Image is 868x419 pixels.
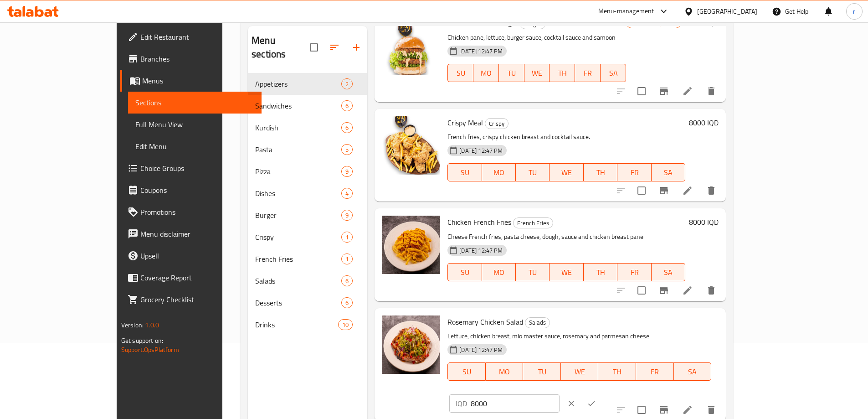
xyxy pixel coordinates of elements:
span: Sections [135,97,254,108]
button: MO [482,263,516,281]
img: Double Chicken Burger [382,16,440,75]
div: Salads6 [248,270,367,292]
span: SA [655,166,682,179]
div: items [341,232,353,243]
button: TH [550,64,575,82]
button: WE [550,263,583,281]
span: Grocery Checklist [140,294,254,305]
button: SU [447,64,473,82]
span: SA [655,266,682,279]
span: SU [452,266,478,279]
span: Rosemary Chicken Salad [447,315,523,329]
span: Select to update [632,181,651,200]
p: IQD [456,398,467,409]
div: Pasta [255,144,341,155]
span: MO [477,67,495,80]
span: [DATE] 12:47 PM [456,146,506,155]
span: WE [528,67,546,80]
span: SA [604,67,622,80]
a: Menus [120,70,262,92]
div: Pizza9 [248,160,367,182]
p: French fries, crispy chicken breast and cocktail sauce. [447,131,685,143]
span: Coupons [140,185,254,196]
div: items [341,297,353,308]
p: Lettuce, chicken breast, mio master sauce, rosemary and parmesan cheese [447,331,711,342]
button: SA [652,263,685,281]
button: MO [473,64,499,82]
button: TU [516,263,550,281]
span: [DATE] 12:47 PM [456,346,506,354]
div: items [341,275,353,286]
a: Edit menu item [682,185,693,196]
span: SU [452,166,478,179]
div: Crispy [255,232,341,243]
button: TH [598,362,636,381]
span: Get support on: [121,335,163,347]
div: items [338,319,353,330]
span: TU [503,67,521,80]
input: Please enter price [471,394,559,413]
a: Menu disclaimer [120,223,262,245]
div: Crispy [485,118,508,129]
a: Full Menu View [128,114,262,135]
button: FR [575,64,601,82]
a: Sections [128,92,262,114]
span: 6 [342,299,352,307]
button: Add section [345,36,367,58]
div: Appetizers2 [248,73,367,95]
span: SA [678,365,708,378]
span: MO [486,166,512,179]
span: Drinks [255,319,338,330]
nav: Menu sections [248,69,367,339]
button: TH [584,263,617,281]
span: [DATE] 12:47 PM [456,47,506,56]
button: SU [447,362,485,381]
div: Salads [255,275,341,286]
span: Kurdish [255,122,341,133]
span: Upsell [140,250,254,261]
button: FR [636,362,674,381]
div: Crispy1 [248,226,367,248]
div: Burger9 [248,204,367,226]
button: WE [524,64,550,82]
a: Promotions [120,201,262,223]
a: Grocery Checklist [120,289,262,310]
img: Rosemary Chicken Salad [382,316,440,374]
span: Menu disclaimer [140,228,254,239]
span: WE [565,365,595,378]
p: Chicken pane, lettuce, burger sauce, cocktail sauce and samoon [447,32,626,43]
button: SA [674,362,712,381]
span: TU [519,166,546,179]
div: items [341,144,353,155]
button: delete [700,80,722,102]
span: French Fries [514,218,553,228]
button: SA [601,64,626,82]
span: Edit Restaurant [140,31,254,42]
button: TU [499,64,524,82]
span: 1 [342,255,352,264]
button: delete [700,180,722,202]
button: WE [561,362,599,381]
span: Burger [255,210,341,221]
span: Coverage Report [140,272,254,283]
button: Branch-specific-item [653,180,675,202]
button: MO [482,163,516,181]
span: Chicken French Fries [447,215,511,229]
span: Version: [121,319,144,331]
div: items [341,166,353,177]
button: WE [550,163,583,181]
span: French Fries [255,253,341,264]
span: FR [640,365,670,378]
span: [DATE] 12:47 PM [456,246,506,255]
span: FR [621,266,647,279]
span: WE [553,266,580,279]
div: items [341,188,353,199]
div: Sandwiches [255,100,341,111]
div: items [341,100,353,111]
span: TH [587,266,614,279]
span: TH [602,365,632,378]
